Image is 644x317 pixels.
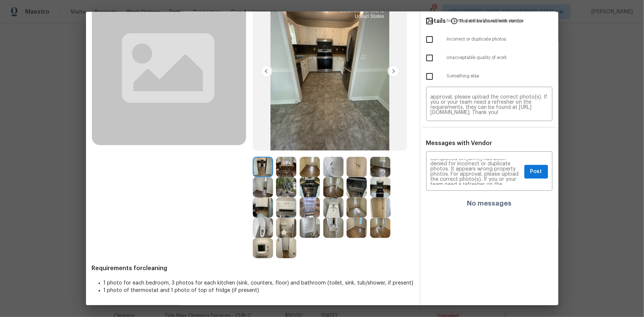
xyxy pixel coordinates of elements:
img: right-chevron-button-url [388,65,399,77]
div: Incorrect or duplicate photos [420,30,558,49]
span: Unacceptable quality of work [447,55,552,61]
h4: No messages [467,200,512,207]
span: This will be shared with vendor [459,12,523,30]
textarea: Maintenance Audit Team: Hello! Unfortunately this cleaning visit completed on [DATE] has been den... [431,159,521,185]
span: Requirements for cleaning [92,265,414,272]
span: Details [426,12,446,30]
textarea: Maintenance Audit Team: Hello! Unfortunately this cleaning visit completed on [DATE] has been den... [431,94,548,115]
img: left-chevron-button-url [261,65,272,77]
div: Something else [420,67,558,86]
span: Something else [447,73,552,79]
li: 1 photo for each bedroom, 3 photos for each kitchen (sink, counters, floor) and bathroom (toilet,... [104,279,414,287]
div: Unacceptable quality of work [420,49,558,67]
li: 1 photo of thermostat and 1 photo of top of fridge (if present) [104,287,414,294]
span: Incorrect or duplicate photos [447,36,552,42]
span: Messages with Vendor [426,140,492,146]
button: Post [524,165,548,179]
span: Post [530,167,542,176]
